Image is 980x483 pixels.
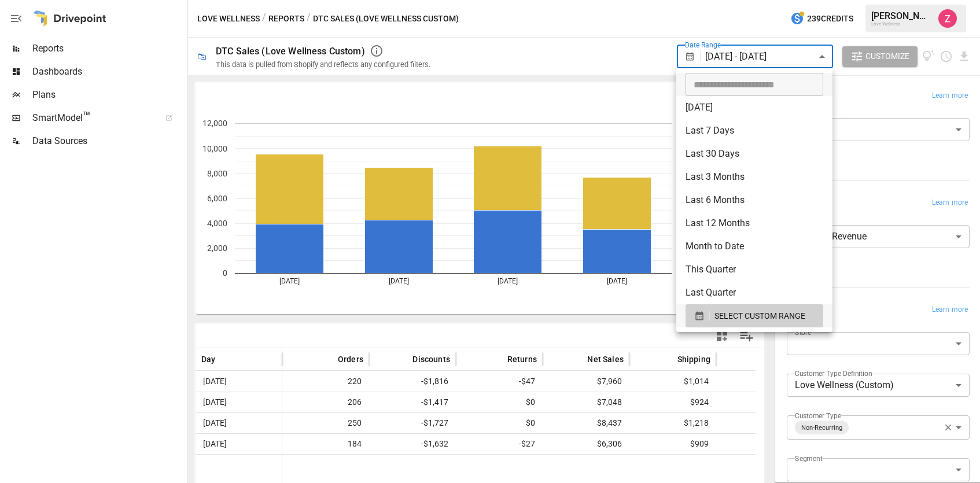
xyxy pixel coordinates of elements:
[676,119,832,142] li: Last 7 Days
[676,235,832,258] li: Month to Date
[676,212,832,235] li: Last 12 Months
[676,165,832,189] li: Last 3 Months
[686,304,823,327] button: SELECT CUSTOM RANGE
[676,258,832,281] li: This Quarter
[676,189,832,212] li: Last 6 Months
[676,96,832,119] li: [DATE]
[714,309,805,323] span: SELECT CUSTOM RANGE
[676,142,832,165] li: Last 30 Days
[676,281,832,304] li: Last Quarter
